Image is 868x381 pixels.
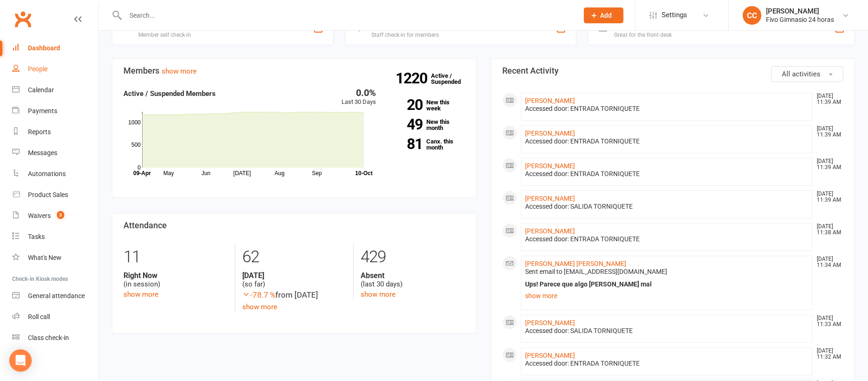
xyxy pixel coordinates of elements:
a: 20New this week [390,99,465,111]
time: [DATE] 11:34 AM [812,256,843,268]
div: CC [743,6,761,25]
div: People [28,65,48,73]
a: [PERSON_NAME] [525,352,575,359]
strong: [DATE] [242,271,346,280]
div: from [DATE] [242,289,346,301]
div: Product Sales [28,191,68,198]
div: Roll call [28,313,50,320]
div: Reports [28,128,51,136]
input: Search... [123,9,572,22]
a: [PERSON_NAME] [525,195,575,202]
a: Reports [12,122,98,143]
a: Clubworx [11,7,34,31]
time: [DATE] 11:38 AM [812,224,843,236]
strong: 81 [390,137,423,151]
a: 81Canx. this month [390,138,465,150]
a: Calendar [12,80,98,101]
div: Ups! Parece que algo [PERSON_NAME] mal [525,280,809,288]
time: [DATE] 11:39 AM [812,93,843,105]
div: 11 [123,243,228,271]
div: Fivo Gimnasio 24 horas [766,15,834,24]
span: 3 [57,211,64,219]
span: -78.7 % [242,290,275,299]
strong: Active / Suspended Members [123,89,216,98]
div: Automations [28,170,66,177]
div: (last 30 days) [361,271,465,289]
time: [DATE] 11:39 AM [812,126,843,138]
div: Great for the front desk [614,32,718,38]
a: [PERSON_NAME] [PERSON_NAME] [525,260,626,267]
div: Accessed door: ENTRADA TORNIQUETE [525,137,809,145]
div: Accessed door: ENTRADA TORNIQUETE [525,170,809,178]
button: All activities [771,66,843,82]
span: Add [600,12,612,19]
div: What's New [28,254,62,261]
a: show more [361,290,396,299]
h3: Members [123,66,465,75]
a: Product Sales [12,184,98,205]
strong: Absent [361,271,465,280]
div: Accessed door: ENTRADA TORNIQUETE [525,105,809,113]
time: [DATE] 11:39 AM [812,191,843,203]
div: [PERSON_NAME] [766,7,834,15]
a: General attendance kiosk mode [12,286,98,306]
a: Class kiosk mode [12,327,98,348]
span: All activities [782,70,820,78]
div: Calendar [28,86,54,94]
span: Sent email to [EMAIL_ADDRESS][DOMAIN_NAME] [525,268,667,275]
a: Dashboard [12,38,98,59]
a: Automations [12,163,98,184]
a: [PERSON_NAME] [525,129,575,137]
div: 429 [361,243,465,271]
strong: 1220 [396,71,431,85]
div: Waivers [28,212,51,219]
a: [PERSON_NAME] [525,97,575,104]
div: General attendance [28,292,85,299]
strong: Right Now [123,271,228,280]
div: Class check-in [28,334,69,341]
div: Accessed door: SALIDA TORNIQUETE [525,203,809,211]
a: [PERSON_NAME] [525,227,575,235]
a: Tasks [12,226,98,247]
div: Payments [28,107,57,115]
a: Messages [12,143,98,163]
div: (in session) [123,271,228,289]
button: Add [584,7,623,23]
a: show more [162,67,197,75]
a: [PERSON_NAME] [525,162,575,170]
div: Tasks [28,233,45,240]
a: Waivers 3 [12,205,98,226]
a: 1220Active / Suspended [431,66,472,92]
div: 0.0% [342,88,376,97]
a: show more [242,303,277,311]
div: Accessed door: ENTRADA TORNIQUETE [525,360,809,367]
a: show more [525,289,809,302]
div: Accessed door: SALIDA TORNIQUETE [525,327,809,335]
div: Staff check-in for members [371,32,439,38]
a: [PERSON_NAME] [525,319,575,327]
div: 62 [242,243,346,271]
div: Open Intercom Messenger [9,349,32,372]
strong: 49 [390,117,423,131]
h3: Recent Activity [502,66,844,75]
div: Accessed door: ENTRADA TORNIQUETE [525,235,809,243]
time: [DATE] 11:33 AM [812,315,843,327]
a: Payments [12,101,98,122]
a: People [12,59,98,80]
time: [DATE] 11:32 AM [812,348,843,360]
h3: Attendance [123,221,465,230]
a: show more [123,290,158,299]
time: [DATE] 11:39 AM [812,158,843,170]
div: Member self check-in [138,32,196,38]
a: Roll call [12,306,98,327]
a: What's New [12,247,98,268]
div: Messages [28,149,57,156]
div: (so far) [242,271,346,289]
div: Last 30 Days [342,88,376,107]
strong: 20 [390,98,423,112]
a: 49New this month [390,119,465,131]
div: Dashboard [28,44,60,52]
span: Settings [662,5,687,26]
